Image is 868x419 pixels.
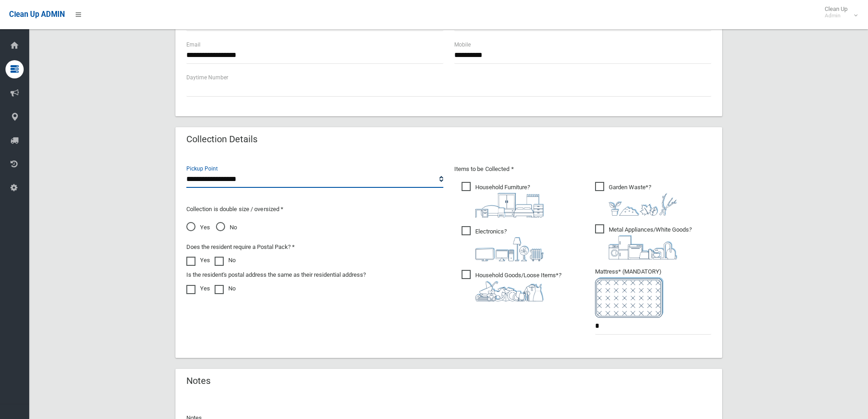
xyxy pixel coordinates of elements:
header: Notes [175,372,221,390]
p: Collection is double size / oversized * [186,204,443,215]
small: Admin [825,12,847,19]
span: Electronics [462,226,544,261]
span: Clean Up [820,5,857,19]
label: No [215,283,236,294]
span: Mattress* (MANDATORY) [595,268,711,318]
i: ? [609,184,677,216]
label: No [215,255,236,266]
label: Does the resident require a Postal Pack? * [186,242,295,253]
span: No [216,222,237,233]
i: ? [475,272,561,301]
img: 394712a680b73dbc3d2a6a3a7ffe5a07.png [475,237,544,261]
img: aa9efdbe659d29b613fca23ba79d85cb.png [475,193,544,217]
p: Items to be Collected * [454,164,711,175]
label: Yes [186,283,210,294]
label: Yes [186,255,210,266]
span: Garden Waste* [595,182,677,216]
img: b13cc3517677393f34c0a387616ef184.png [475,281,544,301]
img: 4fd8a5c772b2c999c83690221e5242e0.png [609,193,677,216]
img: e7408bece873d2c1783593a074e5cb2f.png [595,277,663,318]
span: Household Goods/Loose Items* [462,270,561,301]
header: Collection Details [175,130,268,148]
img: 36c1b0289cb1767239cdd3de9e694f19.png [609,235,677,259]
span: Household Furniture [462,182,544,217]
i: ? [475,228,544,261]
label: Is the resident's postal address the same as their residential address? [186,269,366,280]
span: Metal Appliances/White Goods [595,224,692,259]
span: Clean Up ADMIN [9,10,65,19]
span: Yes [186,222,210,233]
i: ? [609,226,692,259]
i: ? [475,184,544,217]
